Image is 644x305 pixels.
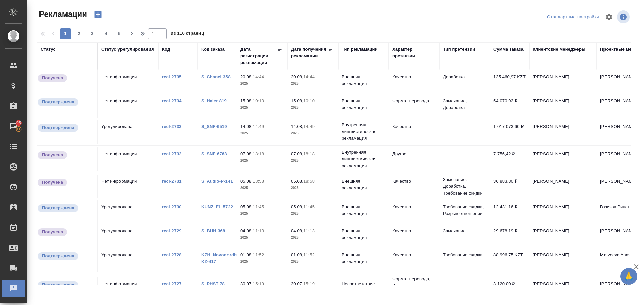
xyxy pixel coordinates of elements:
[162,228,182,233] a: recl-2729
[240,151,253,156] p: 07.08,
[529,200,597,224] td: [PERSON_NAME]
[529,70,597,94] td: [PERSON_NAME]
[529,120,597,144] td: [PERSON_NAME]
[171,29,204,39] span: из 110 страниц
[42,75,63,81] p: Получена
[253,124,264,129] p: 14:49
[253,98,264,103] p: 10:10
[2,118,25,135] a: 95
[389,200,439,224] td: Качество
[291,179,303,184] p: 05.08,
[439,248,490,272] td: Требование скидки
[490,200,529,224] td: 12 431,16 ₽
[240,281,253,286] p: 30.07,
[42,229,63,235] p: Получена
[253,252,264,257] p: 11:52
[90,9,106,20] button: Создать
[201,124,227,129] a: S_SNF-6519
[201,74,231,79] a: S_Chanel-358
[162,204,182,209] a: recl-2730
[617,10,631,23] span: Посмотреть информацию
[201,252,242,264] a: KZH_Novonordisk-KZ-417
[291,130,335,137] p: 2025
[291,234,335,241] p: 2025
[338,175,389,198] td: Внешняя рекламация
[201,151,227,156] a: S_SNF-6763
[545,12,601,22] div: split button
[490,248,529,272] td: 88 996,75 KZT
[338,94,389,118] td: Внешняя рекламация
[253,281,264,286] p: 15:19
[338,146,389,173] td: Внутренняя лингвистическая рекламация
[291,204,303,209] p: 05.08,
[529,277,597,301] td: [PERSON_NAME]
[291,46,328,59] div: Дата получения рекламации
[291,151,303,156] p: 07.08,
[74,28,84,39] button: 2
[42,282,74,288] p: Подтверждена
[529,248,597,272] td: [PERSON_NAME]
[439,200,490,224] td: Требование скидки, Разрыв отношений
[439,224,490,248] td: Замечание
[240,80,284,87] p: 2025
[291,124,303,129] p: 14.08,
[389,120,439,144] td: Качество
[240,157,284,164] p: 2025
[240,98,253,103] p: 15.08,
[389,224,439,248] td: Качество
[37,9,87,20] span: Рекламации
[201,228,225,233] a: S_BUH-368
[98,224,159,248] td: Урегулирована
[162,252,182,257] a: recl-2728
[240,185,284,192] p: 2025
[490,120,529,144] td: 1 017 073,60 ₽
[490,175,529,198] td: 36 883,80 ₽
[490,94,529,118] td: 54 070,92 ₽
[338,200,389,224] td: Внешняя рекламация
[291,157,335,164] p: 2025
[101,28,111,39] button: 4
[389,70,439,94] td: Качество
[620,268,637,285] button: 🙏
[291,228,303,233] p: 04.08,
[98,200,159,224] td: Урегулирована
[98,147,159,171] td: Нет информации
[490,147,529,171] td: 7 756,42 ₽
[303,98,315,103] p: 10:10
[162,98,182,103] a: recl-2734
[490,70,529,94] td: 135 460,97 KZT
[291,98,303,103] p: 15.08,
[338,118,389,145] td: Внутренняя лингвистическая рекламация
[493,46,524,53] div: Сумма заказа
[87,30,98,37] span: 3
[338,224,389,248] td: Внешняя рекламация
[98,277,159,301] td: Нет информации
[338,248,389,272] td: Внешняя рекламация
[389,147,439,171] td: Другое
[303,204,315,209] p: 11:45
[303,74,315,79] p: 14:44
[240,124,253,129] p: 14.08,
[201,281,225,286] a: S_PHST-78
[42,152,63,158] p: Получена
[240,252,253,257] p: 01.08,
[303,179,315,184] p: 18:58
[443,46,475,53] div: Тип претензии
[338,277,389,301] td: Несоответствие
[253,204,264,209] p: 11:45
[201,46,225,53] div: Код заказа
[162,46,170,53] div: Код
[303,252,315,257] p: 11:52
[87,28,98,39] button: 3
[98,175,159,198] td: Нет информации
[291,185,335,192] p: 2025
[41,46,56,53] div: Статус
[74,30,84,37] span: 2
[303,281,315,286] p: 15:19
[240,104,284,111] p: 2025
[240,204,253,209] p: 05.08,
[240,179,253,184] p: 05.08,
[98,248,159,272] td: Урегулирована
[201,204,233,209] a: KUNZ_FL-5722
[240,74,253,79] p: 20.08,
